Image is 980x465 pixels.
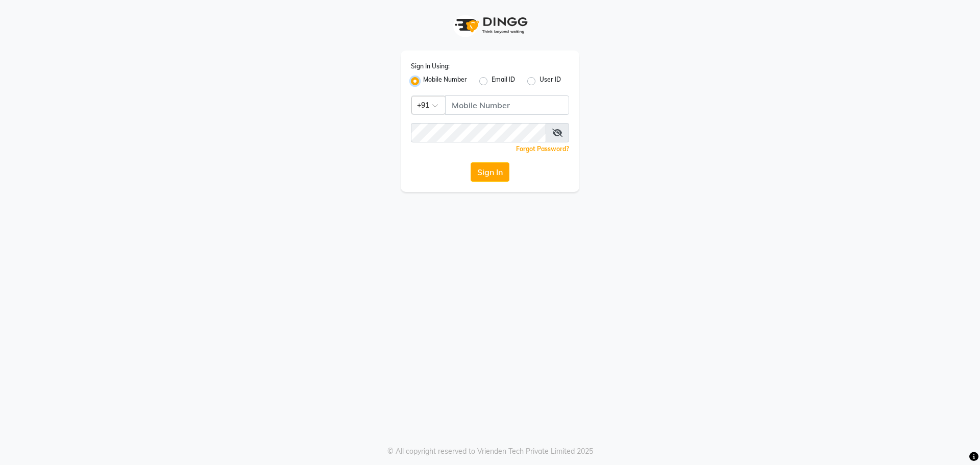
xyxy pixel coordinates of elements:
input: Username [411,123,546,142]
input: Username [445,95,569,115]
label: Sign In Using: [411,62,450,71]
button: Sign In [471,162,509,182]
label: Email ID [492,75,515,87]
img: logo1.svg [449,10,531,40]
a: Forgot Password? [516,145,569,153]
label: User ID [540,75,561,87]
label: Mobile Number [423,75,467,87]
